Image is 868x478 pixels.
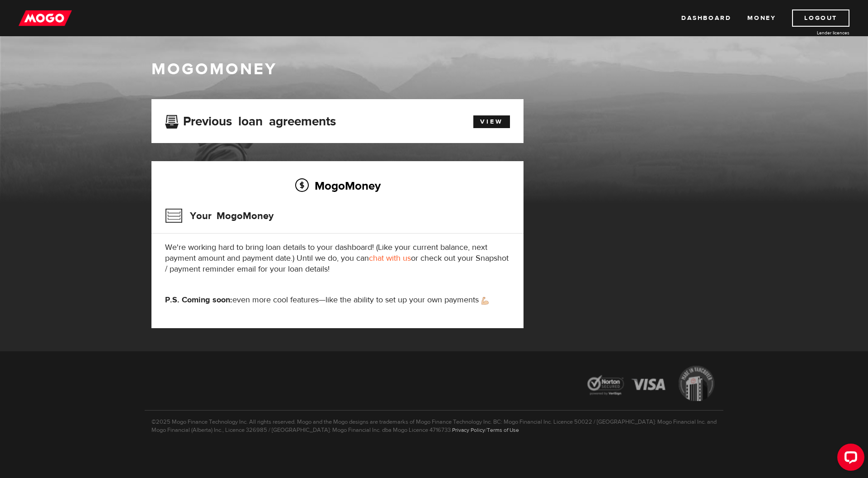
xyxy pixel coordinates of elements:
[792,10,849,27] a: Logout
[681,10,731,27] a: Dashboard
[165,295,232,305] strong: P.S. Coming soon:
[830,440,868,478] iframe: LiveChat chat widget
[151,60,717,79] h1: MogoMoney
[579,359,723,410] img: legal-icons-92a2ffecb4d32d839781d1b4e4802d7b.png
[165,242,510,275] p: We're working hard to bring loan details to your dashboard! (Like your current balance, next paym...
[165,295,510,306] p: even more cool features—like the ability to set up your own payments
[19,10,72,27] img: mogo_logo-11ee424be714fa7cbb0f0f49df9e16ec.png
[747,10,776,27] a: Money
[782,29,849,36] a: Lender licences
[452,426,485,434] a: Privacy Policy
[487,426,519,434] a: Terms of Use
[165,204,274,228] h3: Your MogoMoney
[165,176,510,195] h2: MogoMoney
[145,410,723,434] p: ©2025 Mogo Finance Technology Inc. All rights reserved. Mogo and the Mogo designs are trademarks ...
[369,253,411,263] a: chat with us
[481,297,489,305] img: strong arm emoji
[165,114,336,126] h3: Previous loan agreements
[473,115,510,128] a: View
